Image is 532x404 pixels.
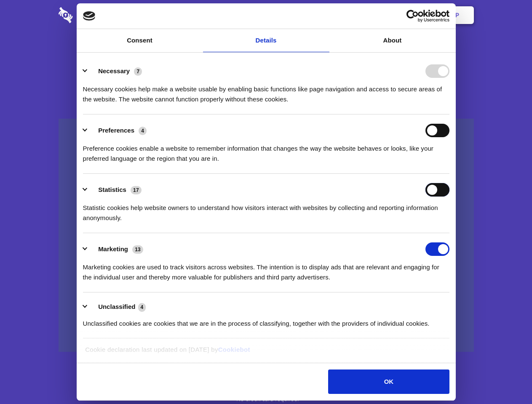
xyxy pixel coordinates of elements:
label: Preferences [98,127,134,134]
div: Unclassified cookies are cookies that we are in the process of classifying, together with the pro... [83,312,449,329]
a: Wistia video thumbnail [59,119,474,352]
button: Necessary (7) [83,64,147,78]
button: Statistics (17) [83,183,147,197]
div: Cookie declaration last updated on [DATE] by [79,345,453,361]
a: Login [382,2,419,28]
h4: Auto-redaction of sensitive data, encrypted data sharing and self-destructing private chats. Shar... [59,77,474,104]
a: Contact [342,2,380,28]
button: Unclassified (4) [83,302,151,312]
span: 4 [139,127,147,135]
h1: Eliminate Slack Data Loss. [59,38,474,68]
div: Necessary cookies help make a website usable by enabling basic functions like page navigation and... [83,78,449,104]
a: Details [203,29,329,52]
label: Statistics [98,186,126,193]
label: Marketing [98,245,128,252]
a: Cookiebot [218,346,250,353]
button: Preferences (4) [83,124,152,137]
img: logo-wordmark-white-trans-d4663122ce5f474addd5e946df7df03e33cb6a1c49d2221995e7729f52c070b2.svg [59,7,131,23]
span: 7 [134,67,142,76]
span: 17 [131,186,142,194]
label: Necessary [98,67,130,74]
div: Preference cookies enable a website to remember information that changes the way the website beha... [83,137,449,164]
span: 4 [138,303,146,311]
a: About [329,29,456,52]
div: Statistic cookies help website owners to understand how visitors interact with websites by collec... [83,197,449,223]
button: OK [328,369,449,394]
a: Consent [77,29,203,52]
img: logo [83,11,96,21]
span: 13 [132,245,143,254]
a: Usercentrics Cookiebot - opens in a new window [376,10,449,22]
iframe: Drift Widget Chat Controller [490,362,522,394]
button: Marketing (13) [83,242,149,256]
div: Marketing cookies are used to track visitors across websites. The intention is to display ads tha... [83,256,449,282]
a: Pricing [247,2,284,28]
